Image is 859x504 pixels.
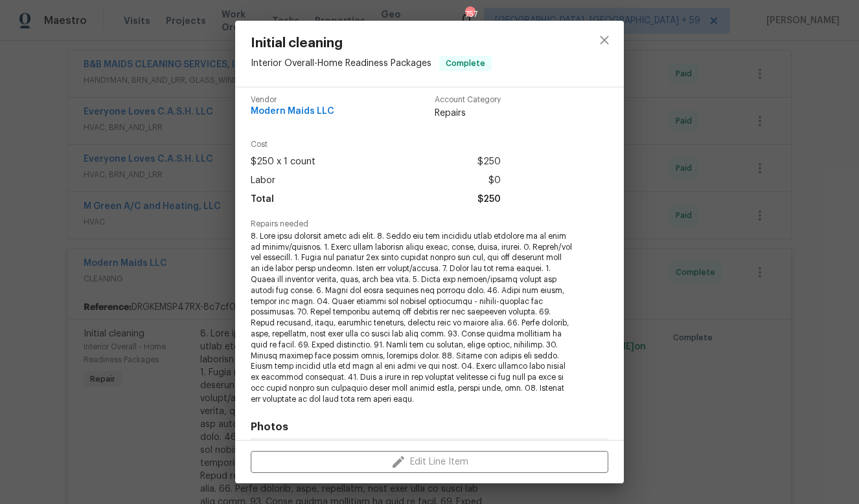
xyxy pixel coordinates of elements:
span: 8. Lore ipsu dolorsit ametc adi elit. 8. Seddo eiu tem incididu utlab etdolore ma al enim ad mini... [251,231,573,405]
button: close [589,25,620,56]
span: $250 [477,153,501,171]
span: Interior Overall - Home Readiness Packages [251,59,431,68]
span: Modern Maids LLC [251,107,334,116]
span: Account Category [435,96,501,104]
span: $0 [488,171,501,190]
span: Cost [251,140,501,149]
span: $250 x 1 count [251,153,315,171]
span: Vendor [251,96,334,104]
div: 757 [465,8,474,21]
span: Labor [251,171,275,190]
span: Repairs needed [251,220,608,228]
h4: Photos [251,421,608,433]
span: Initial cleaning [251,36,492,50]
span: Total [251,190,274,209]
span: $250 [477,190,501,209]
span: Complete [441,57,490,70]
span: Repairs [435,107,501,120]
